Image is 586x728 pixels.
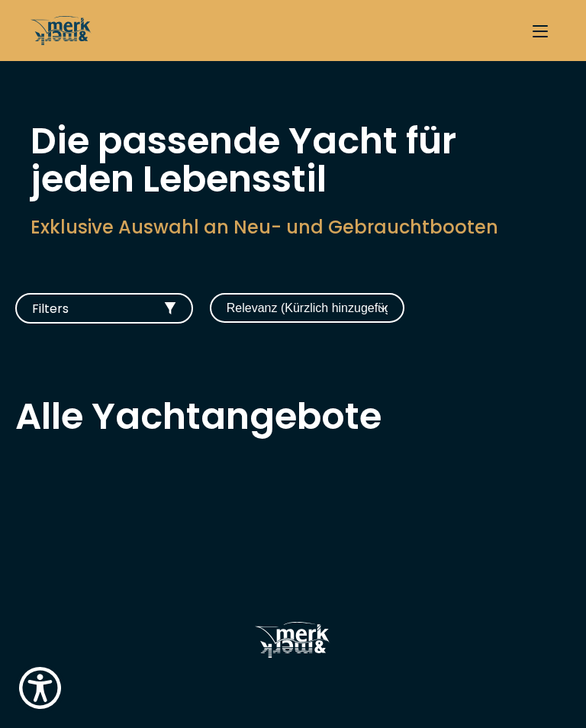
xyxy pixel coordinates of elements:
button: Show Accessibility Preferences [15,663,65,713]
h1: Die passende Yacht für jeden Lebensstil [31,122,555,198]
button: Filters [15,293,193,324]
h2: Exklusive Auswahl an Neu- und Gebrauchtbooten [31,214,555,241]
h2: Alle Yachtangebote [15,398,571,436]
span: Filters [32,299,149,318]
